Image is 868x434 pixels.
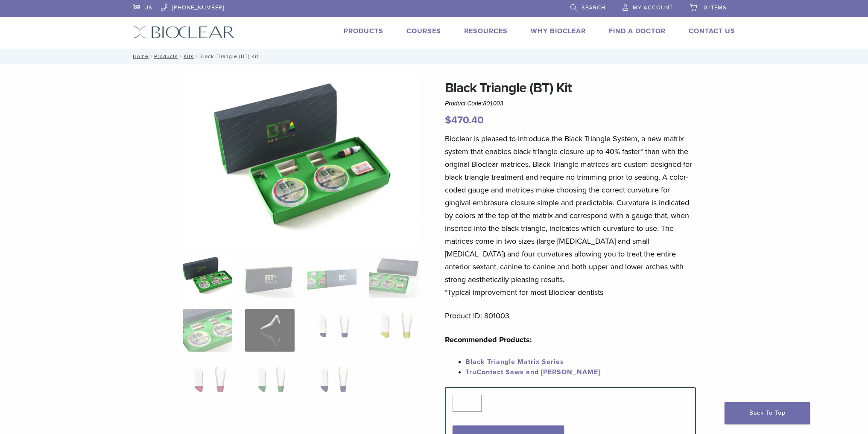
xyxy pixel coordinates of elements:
[531,27,586,35] a: Why Bioclear
[307,255,357,298] img: Black Triangle (BT) Kit - Image 3
[464,27,508,35] a: Resources
[445,132,696,299] p: Bioclear is pleased to introduce the Black Triangle System, a new matrix system that enables blac...
[178,54,184,58] span: /
[183,78,419,244] img: Intro Black Triangle Kit-6 - Copy
[344,27,383,35] a: Products
[127,49,742,64] nav: Black Triangle (BT) Kit
[445,100,503,107] span: Product Code:
[184,53,194,59] a: Kits
[248,363,291,405] img: Black Triangle (BT) Kit - Image 10
[194,54,199,58] span: /
[369,309,418,352] img: Black Triangle (BT) Kit - Image 8
[183,309,232,352] img: Black Triangle (BT) Kit - Image 5
[406,27,441,35] a: Courses
[445,114,451,126] span: $
[130,53,149,59] a: Home
[704,4,727,11] span: 0 items
[445,309,696,322] p: Product ID: 801003
[633,4,673,11] span: My Account
[307,309,357,352] img: Black Triangle (BT) Kit - Image 7
[183,255,232,298] img: Intro-Black-Triangle-Kit-6-Copy-e1548792917662-324x324.jpg
[689,27,735,35] a: Contact Us
[154,53,178,59] a: Products
[445,78,696,98] h1: Black Triangle (BT) Kit
[725,402,810,424] a: Back To Top
[609,27,666,35] a: Find A Doctor
[445,114,484,126] bdi: 470.40
[582,4,605,11] span: Search
[311,363,354,405] img: Black Triangle (BT) Kit - Image 11
[369,255,418,298] img: Black Triangle (BT) Kit - Image 4
[465,368,600,376] a: TruContact Saws and [PERSON_NAME]
[183,363,232,405] img: Black Triangle (BT) Kit - Image 9
[483,100,503,107] span: 801003
[133,26,234,38] img: Bioclear
[245,309,294,352] img: Black Triangle (BT) Kit - Image 6
[465,358,564,366] a: Black Triangle Matrix Series
[149,54,154,58] span: /
[445,335,532,344] strong: Recommended Products:
[245,255,294,298] img: Black Triangle (BT) Kit - Image 2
